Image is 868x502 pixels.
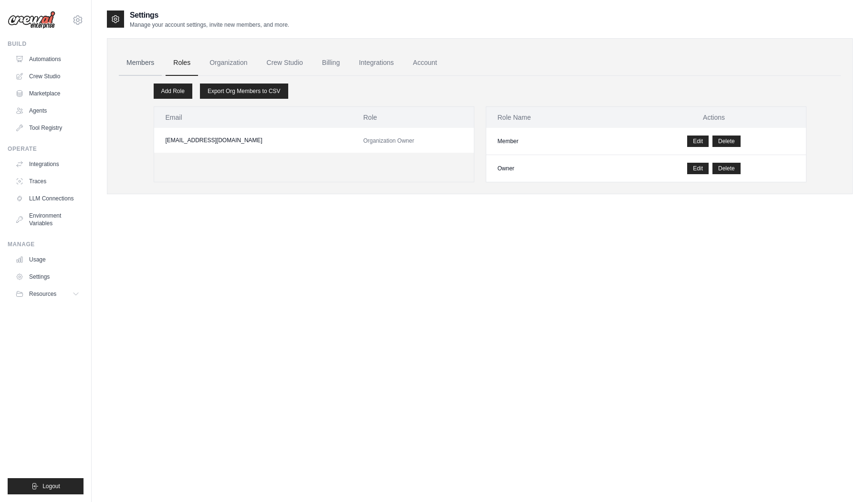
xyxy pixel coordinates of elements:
a: Integrations [11,157,84,172]
a: Automations [11,52,84,67]
a: LLM Connections [11,191,84,206]
th: Actions [622,107,806,128]
td: [EMAIL_ADDRESS][DOMAIN_NAME] [154,128,352,153]
a: Tool Registry [11,120,84,136]
a: Organization [202,50,255,76]
p: Manage your account settings, invite new members, and more. [130,21,289,29]
h2: Settings [130,10,289,21]
a: Members [119,50,162,76]
button: Delete [712,136,741,147]
div: Build [8,40,84,48]
a: Traces [11,174,84,189]
td: Owner [486,155,622,182]
button: Resources [11,286,84,302]
button: Delete [712,163,741,174]
button: Logout [8,478,84,494]
a: Agents [11,103,84,118]
a: Integrations [351,50,401,76]
a: Settings [11,269,84,284]
a: Roles [166,50,198,76]
span: Logout [42,482,60,490]
a: Usage [11,252,84,267]
a: Billing [314,50,347,76]
th: Role Name [486,107,622,128]
a: Crew Studio [11,69,84,84]
div: Manage [8,241,84,248]
a: Edit [687,163,709,174]
a: Add Role [154,84,192,99]
a: Edit [687,136,709,147]
div: Operate [8,145,84,153]
span: Organization Owner [363,137,414,144]
th: Email [154,107,352,128]
img: Logo [8,11,55,29]
a: Environment Variables [11,208,84,231]
a: Export Org Members to CSV [200,84,288,99]
a: Crew Studio [259,50,311,76]
td: Member [486,128,622,155]
a: Account [405,50,445,76]
a: Marketplace [11,86,84,101]
th: Role [352,107,473,128]
span: Resources [29,290,56,298]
